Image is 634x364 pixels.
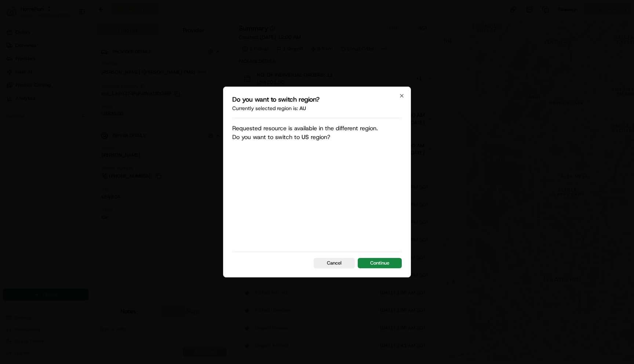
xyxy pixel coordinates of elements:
button: Continue [358,258,402,268]
h2: Do you want to switch region? [232,96,402,103]
button: Cancel [314,258,355,268]
span: au [299,105,306,112]
p: Requested resource is available in the different region. Do you want to switch to region? [232,124,378,246]
span: US [302,133,309,141]
p: Currently selected region is: [232,105,402,112]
